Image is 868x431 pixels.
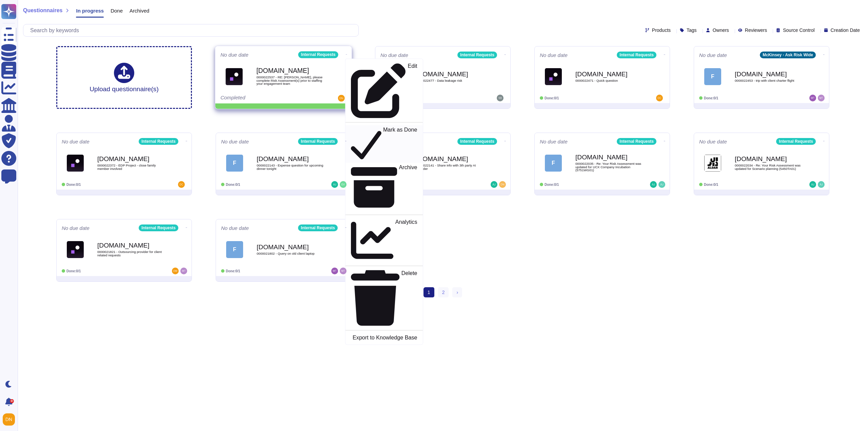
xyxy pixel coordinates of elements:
[62,226,90,231] span: No due date
[540,53,568,58] span: No due date
[656,95,663,101] img: user
[617,52,656,58] div: Internal Requests
[650,181,657,188] img: user
[226,241,243,258] div: F
[575,162,643,172] span: 0000022035 - Re: Your Risk Assessment was updated for UCX Company Incubation (5751WG01)
[423,287,434,297] span: 1
[438,287,449,297] a: 2
[735,164,803,170] span: 0000022034 - Re: Your Risk Assessment was updated for Scenario planning (5450TA01)
[257,252,324,255] span: 0000021802 - Query on old client laptop
[346,269,423,327] a: Delete
[172,268,179,274] img: user
[704,155,721,172] img: Logo
[699,53,727,58] span: No due date
[298,138,338,145] div: Internal Requests
[226,269,240,273] span: Done: 0/1
[809,181,816,188] img: user
[97,164,165,170] span: 0000022372 - EDP Project - close family member involved
[383,127,417,161] p: Mark as Done
[818,181,825,188] img: user
[225,68,243,85] img: Logo
[457,138,497,145] div: Internal Requests
[658,181,665,188] img: user
[90,63,159,92] div: Upload questionnaire(s)
[776,138,816,145] div: Internal Requests
[97,156,165,162] b: [DOMAIN_NAME]
[457,52,497,58] div: Internal Requests
[545,183,559,187] span: Done: 0/1
[704,183,718,187] span: Done: 0/1
[575,154,643,160] b: [DOMAIN_NAME]
[545,96,559,100] span: Done: 0/1
[745,28,767,33] span: Reviewers
[735,156,803,162] b: [DOMAIN_NAME]
[783,28,814,33] span: Source Control
[575,79,643,82] span: 0000022471 - Quick question
[416,156,484,162] b: [DOMAIN_NAME]
[346,62,423,120] a: Edit
[401,271,417,326] p: Delete
[617,138,656,145] div: Internal Requests
[346,163,423,212] a: Archive
[130,8,149,13] span: Archived
[226,155,243,172] div: F
[704,96,718,100] span: Done: 0/1
[226,183,240,187] span: Done: 0/1
[67,155,84,172] img: Logo
[340,268,347,274] img: user
[416,79,484,82] span: 0000022477 - Data leakage risk
[818,95,825,101] img: user
[23,8,62,13] span: Questionnaires
[298,51,338,58] div: Internal Requests
[809,95,816,101] img: user
[298,224,338,231] div: Internal Requests
[331,268,338,274] img: user
[66,269,81,273] span: Done: 0/1
[338,95,345,102] img: user
[456,290,458,295] span: ›
[353,335,417,340] p: Export to Knowledge Base
[62,139,90,144] span: No due date
[735,71,803,77] b: [DOMAIN_NAME]
[331,181,338,188] img: user
[499,181,506,188] img: user
[257,244,324,250] b: [DOMAIN_NAME]
[76,8,104,13] span: In progress
[346,218,423,263] a: Analytics
[395,219,417,262] p: Analytics
[97,242,165,249] b: [DOMAIN_NAME]
[257,156,324,162] b: [DOMAIN_NAME]
[380,53,408,58] span: No due date
[178,181,185,188] img: user
[416,164,484,170] span: 0000022141 - Share info with 3th party AI provider
[256,67,325,74] b: [DOMAIN_NAME]
[27,24,358,36] input: Search by keywords
[491,181,497,188] img: user
[704,68,721,85] div: F
[257,164,324,170] span: 0000022143 - Expense question for upcoming dinner tonight
[1,412,20,427] button: user
[256,76,325,85] span: 0000022537 - RE: [PERSON_NAME], please complete Risk Assessment(s) prior to staffing your engagem...
[340,181,347,188] img: user
[346,333,423,341] a: Export to Knowledge Base
[67,241,84,258] img: Logo
[10,399,14,403] div: 9+
[713,28,729,33] span: Owners
[545,68,562,85] img: Logo
[139,224,178,231] div: Internal Requests
[760,52,816,58] div: McKinsey - Ask Risk Wide
[735,79,803,82] span: 0000022453 - trip with client charter flight
[3,413,15,426] img: user
[97,250,165,257] span: 0000021821 - Outsourcing provider for client related requests
[221,139,249,144] span: No due date
[831,28,860,33] span: Creation Date
[540,139,568,144] span: No due date
[220,52,249,57] span: No due date
[139,138,178,145] div: Internal Requests
[416,71,484,77] b: [DOMAIN_NAME]
[652,28,671,33] span: Products
[699,139,727,144] span: No due date
[575,71,643,77] b: [DOMAIN_NAME]
[399,164,417,211] p: Archive
[180,268,187,274] img: user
